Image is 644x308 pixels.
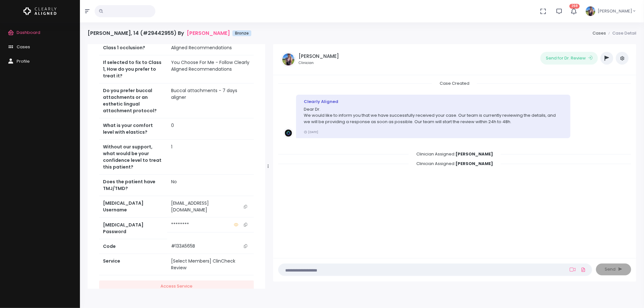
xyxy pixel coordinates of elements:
h4: [PERSON_NAME], 14 (#29442955) By [88,30,251,36]
th: Do you want to fix to Class 1 occlusion? [99,34,167,55]
h5: [PERSON_NAME] [299,53,339,59]
div: [Select Members] ClinCheck Review [171,258,250,271]
span: Profile [17,58,30,64]
span: Dashboard [17,29,40,36]
span: Cases [17,44,30,50]
div: scrollable content [278,80,631,251]
a: Add Files [579,264,587,275]
td: [EMAIL_ADDRESS][DOMAIN_NAME] [167,196,254,217]
th: Does the patient have TMJ/TMD? [99,175,167,196]
span: Clinician Assigned: [409,149,501,159]
span: Clinician Assigned: [409,159,501,169]
span: Bronze [232,30,251,36]
span: 268 [569,4,580,9]
p: Dear Dr. We would like to inform you that we have successfully received your case. Our team is cu... [304,106,563,125]
li: Case Detail [606,30,636,36]
th: [MEDICAL_DATA] Password [99,217,167,239]
td: 0 [167,118,254,140]
small: [DATE] [304,130,318,134]
img: Header Avatar [585,5,596,17]
td: No [167,175,254,196]
a: Add Loom Video [569,267,577,272]
b: [PERSON_NAME] [455,161,493,167]
td: Buccal attachments - 7 days aligner [167,83,254,118]
td: 1 [167,140,254,175]
a: Cases [593,30,606,36]
th: If selected to fix to Class 1, How do you prefer to treat it? [99,55,167,83]
th: Do you prefer buccal attachments or an esthetic lingual attachment protocol? [99,83,167,118]
a: Access Service [99,280,254,292]
small: Clinician [299,60,339,66]
th: Service [99,254,167,275]
img: Logo Horizontal [23,4,57,18]
div: Clearly Aligned [304,99,563,105]
div: scrollable content [88,44,265,289]
td: You Choose For Me - Follow Clearly Aligned Recommendations [167,55,254,83]
th: Without our support, what would be your confidence level to treat this patient? [99,140,167,175]
th: Code [99,239,167,254]
td: You Choose For Me - Follow Clearly Aligned Recommendations [167,34,254,55]
th: What is your comfort level with elastics? [99,118,167,140]
span: [PERSON_NAME] [598,8,632,14]
button: Send for Dr. Review [540,52,598,65]
td: #133A565B [167,239,254,254]
th: [MEDICAL_DATA] Username [99,196,167,218]
b: [PERSON_NAME] [455,151,493,157]
a: [PERSON_NAME] [187,30,230,36]
span: Case Created [432,78,477,88]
